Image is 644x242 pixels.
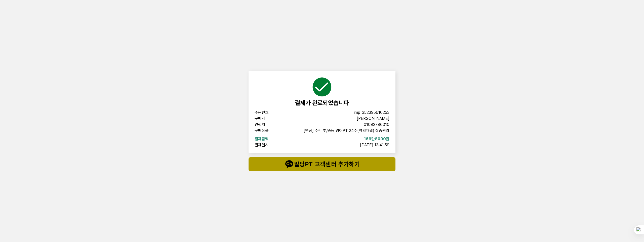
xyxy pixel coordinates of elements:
span: 연락처 [255,123,287,127]
span: imp_352395610253 [354,111,389,115]
img: succeed [312,77,332,97]
span: [연장] 주간 초/중등 영어PT 24주(약 6개월) 집중관리 [304,129,389,133]
span: 결제가 완료되었습니다 [295,99,349,106]
span: [PERSON_NAME] [357,117,389,121]
span: 결제금액 [255,137,287,141]
span: 결제일시 [255,143,287,147]
span: 구매자 [255,117,287,121]
button: talk밀당PT 고객센터 추가하기 [249,157,395,171]
span: 구매상품 [255,129,287,133]
span: 주문번호 [255,111,287,115]
span: 166만8000원 [364,137,389,141]
span: [DATE] 13:41:59 [360,143,389,147]
span: 밀당PT 고객센터 추가하기 [259,159,385,169]
img: talk [284,159,294,169]
span: 01092796010 [364,123,389,127]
